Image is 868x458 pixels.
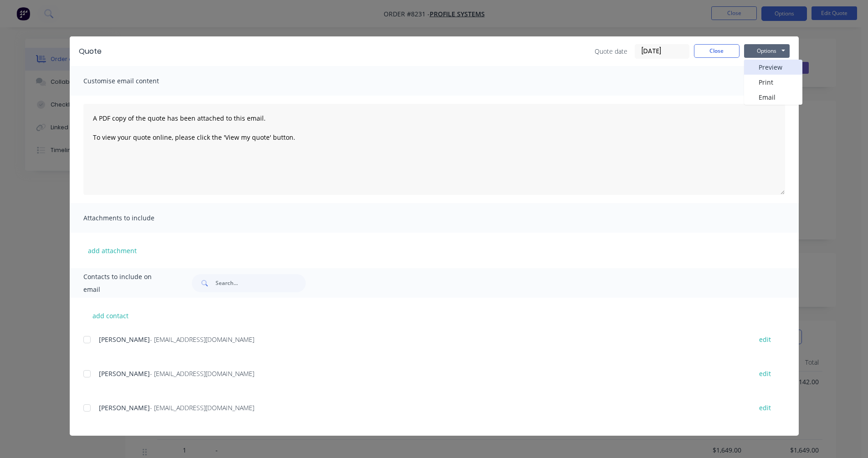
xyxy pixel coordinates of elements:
[83,270,169,296] span: Contacts to include on email
[83,104,785,195] textarea: A PDF copy of the quote has been attached to this email. To view your quote online, please click ...
[83,75,184,87] span: Customise email content
[79,46,102,57] div: Quote
[150,369,254,378] span: - [EMAIL_ADDRESS][DOMAIN_NAME]
[754,402,776,414] button: edit
[754,333,776,346] button: edit
[744,75,802,90] button: Print
[99,369,150,378] span: [PERSON_NAME]
[83,309,138,322] button: add contact
[99,403,150,412] span: [PERSON_NAME]
[744,44,790,58] button: Options
[754,367,776,380] button: edit
[694,44,740,58] button: Close
[744,90,802,105] button: Email
[150,335,254,344] span: - [EMAIL_ADDRESS][DOMAIN_NAME]
[595,46,627,56] span: Quote date
[216,274,306,292] input: Search...
[150,403,254,412] span: - [EMAIL_ADDRESS][DOMAIN_NAME]
[83,212,184,224] span: Attachments to include
[744,60,802,75] button: Preview
[83,244,141,257] button: add attachment
[99,335,150,344] span: [PERSON_NAME]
